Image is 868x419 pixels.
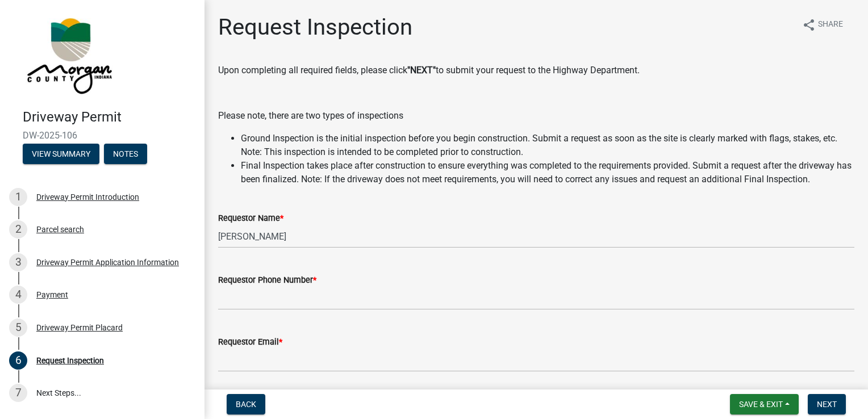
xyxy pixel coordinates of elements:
[218,109,854,123] p: Please note, there are two types of inspections
[236,400,256,409] span: Back
[730,394,799,414] button: Save & Exit
[36,193,139,201] div: Driveway Permit Introduction
[739,400,783,409] span: Save & Exit
[9,319,27,337] div: 5
[23,144,99,164] button: View Summary
[818,18,843,32] span: Share
[817,400,837,409] span: Next
[802,18,816,32] i: share
[36,357,104,364] div: Request Inspection
[793,14,852,36] button: shareShare
[23,109,195,125] h4: Driveway Permit
[104,144,147,164] button: Notes
[36,324,123,332] div: Driveway Permit Placard
[23,12,114,97] img: Morgan County, Indiana
[104,150,147,159] wm-modal-confirm: Notes
[23,130,182,141] span: DW-2025-106
[9,253,27,271] div: 3
[36,258,179,266] div: Driveway Permit Application Information
[9,188,27,206] div: 1
[218,64,854,77] p: Upon completing all required fields, please click to submit your request to the Highway Department.
[9,384,27,402] div: 7
[218,14,412,41] h1: Request Inspection
[241,159,854,186] li: Final Inspection takes place after construction to ensure everything was completed to the require...
[241,132,854,159] li: Ground Inspection is the initial inspection before you begin construction. Submit a request as so...
[218,338,282,346] label: Requestor Email
[9,351,27,370] div: 6
[36,225,84,233] div: Parcel search
[218,276,316,284] label: Requestor Phone Number
[23,150,99,159] wm-modal-confirm: Summary
[808,394,846,414] button: Next
[9,220,27,238] div: 2
[9,286,27,304] div: 4
[407,65,436,76] strong: "NEXT"
[218,215,283,223] label: Requestor Name
[36,291,68,299] div: Payment
[227,394,265,414] button: Back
